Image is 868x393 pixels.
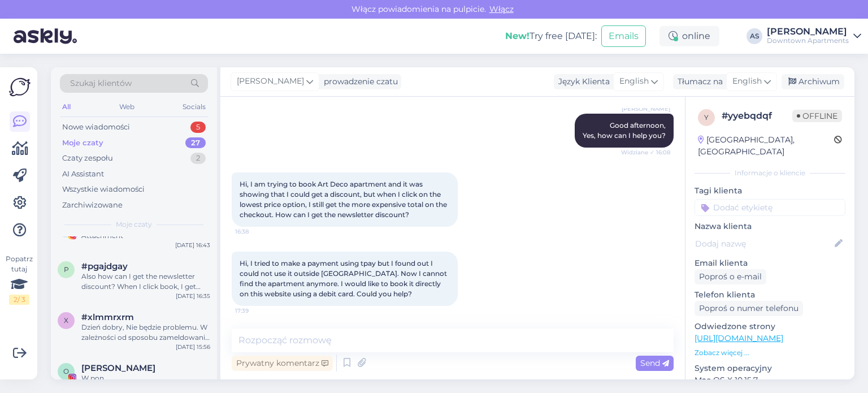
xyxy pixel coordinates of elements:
div: 27 [185,137,206,149]
button: Emails [601,25,646,47]
a: [PERSON_NAME]Downtown Apartments [767,27,861,45]
div: Moje czaty [62,137,103,149]
span: p [64,265,69,274]
span: Oliwia Misiaszek [81,363,155,373]
div: 2 [190,153,206,164]
span: Hi, I am trying to book Art Deco apartment and it was showing that I could get a discount, but wh... [240,180,449,219]
span: [PERSON_NAME] [237,75,304,88]
div: # yyebqdqf [722,109,792,123]
span: Good afternoon, Yes, how can I help you? [583,121,666,140]
div: Dzień dobry, Nie będzie problemu. W zależności od sposobu zameldowania klucze będą w skrzynce obo... [81,322,210,343]
div: online [659,26,719,46]
span: Send [640,358,669,368]
div: [DATE] 16:35 [176,292,210,300]
span: Hi, I tried to make a payment using tpay but I found out I could not use it outside [GEOGRAPHIC_D... [240,259,449,298]
div: Try free [DATE]: [505,29,597,43]
b: New! [505,31,530,41]
span: x [64,316,68,325]
div: 5 [190,122,206,133]
span: Włącz [486,4,517,14]
p: System operacyjny [695,362,845,374]
div: Archiwum [782,74,844,89]
span: Offline [792,110,842,122]
div: AI Assistant [62,169,104,180]
div: Język Klienta [554,76,610,88]
span: Szukaj klientów [70,77,132,89]
input: Dodać etykietę [695,199,845,216]
span: [PERSON_NAME] [622,105,670,113]
span: y [704,113,709,122]
div: Socials [180,100,208,114]
div: Tłumacz na [673,76,723,88]
div: Downtown Apartments [767,36,849,45]
input: Dodaj nazwę [695,237,832,250]
a: [URL][DOMAIN_NAME] [695,333,783,343]
span: #xlmmrxrm [81,312,134,322]
div: prowadzenie czatu [319,76,398,88]
div: [PERSON_NAME] [767,27,849,36]
div: Nowe wiadomości [62,122,130,133]
span: 17:39 [235,306,277,315]
div: W pon [81,373,210,383]
div: Web [117,100,137,114]
div: Poproś o e-mail [695,269,766,284]
img: Askly Logo [9,76,31,98]
span: #pgajdgay [81,261,128,271]
p: Zobacz więcej ... [695,348,845,358]
span: Moje czaty [116,219,152,230]
div: AS [747,28,762,44]
div: Informacje o kliencie [695,168,845,178]
div: Poproś o numer telefonu [695,301,803,316]
p: Email klienta [695,257,845,269]
div: Zarchiwizowane [62,200,123,211]
div: Czaty zespołu [62,153,113,164]
p: Telefon klienta [695,289,845,301]
span: Widziane ✓ 16:08 [621,148,670,157]
div: [DATE] 16:43 [175,241,210,249]
p: Odwiedzone strony [695,321,845,332]
p: Mac OS X 10.15.7 [695,374,845,386]
div: [DATE] 15:56 [176,343,210,351]
span: 16:38 [235,227,277,236]
p: Tagi klienta [695,185,845,197]
p: Nazwa klienta [695,221,845,232]
div: 2 / 3 [9,295,29,305]
span: O [63,367,69,375]
span: English [619,75,649,88]
span: English [732,75,762,88]
div: Also how can I get the newsletter discount? When I click book, I get 1823.10 PLN total. [81,271,210,292]
div: Wszystkie wiadomości [62,184,145,195]
div: All [60,100,73,114]
div: Prywatny komentarz [232,356,333,371]
div: Popatrz tutaj [9,254,29,305]
div: [GEOGRAPHIC_DATA], [GEOGRAPHIC_DATA] [698,134,834,158]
